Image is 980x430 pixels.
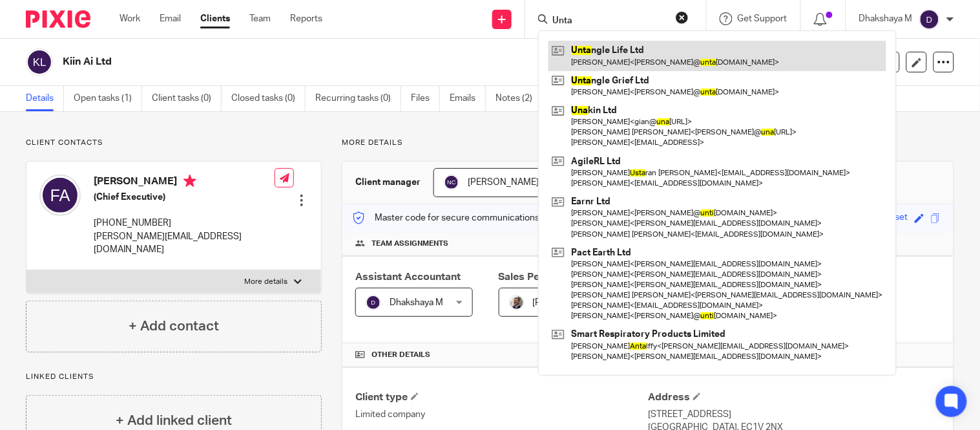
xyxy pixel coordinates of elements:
[371,350,430,360] span: Other details
[371,239,448,249] span: Team assignments
[738,14,787,23] span: Get Support
[352,211,575,224] p: Master code for secure communications and files
[290,12,322,25] a: Reports
[244,277,287,287] p: More details
[919,9,940,30] img: svg%3E
[342,138,954,148] p: More details
[495,86,543,111] a: Notes (2)
[26,372,322,382] p: Linked clients
[509,295,525,310] img: Matt%20Circle.png
[450,86,486,111] a: Emails
[648,408,941,421] p: [STREET_ADDRESS]
[26,10,90,28] img: Pixie
[390,298,443,307] span: Dhakshaya M
[355,176,421,189] h3: Client manager
[355,408,648,421] p: Limited company
[676,11,689,24] button: Clear
[120,12,140,25] a: Work
[39,175,81,216] img: svg%3E
[129,316,219,336] h4: + Add contact
[160,12,181,25] a: Email
[315,86,401,111] a: Recurring tasks (0)
[94,217,275,230] p: [PHONE_NUMBER]
[468,178,539,187] span: [PERSON_NAME]
[26,48,53,76] img: svg%3E
[183,175,196,188] i: Primary
[94,191,275,204] h5: (Chief Executive)
[648,391,941,404] h4: Address
[444,175,459,190] img: svg%3E
[26,138,322,148] p: Client contacts
[63,55,635,69] h2: Kiin Ai Ltd
[200,12,230,25] a: Clients
[94,175,275,191] h4: [PERSON_NAME]
[74,86,142,111] a: Open tasks (1)
[26,86,64,111] a: Details
[231,86,306,111] a: Closed tasks (0)
[551,16,667,27] input: Search
[411,86,440,111] a: Files
[152,86,222,111] a: Client tasks (0)
[859,12,913,25] p: Dhakshaya M
[533,298,604,307] span: [PERSON_NAME]
[355,272,461,282] span: Assistant Accountant
[355,391,648,404] h4: Client type
[499,272,563,282] span: Sales Person
[249,12,271,25] a: Team
[366,295,381,310] img: svg%3E
[94,230,275,257] p: [PERSON_NAME][EMAIL_ADDRESS][DOMAIN_NAME]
